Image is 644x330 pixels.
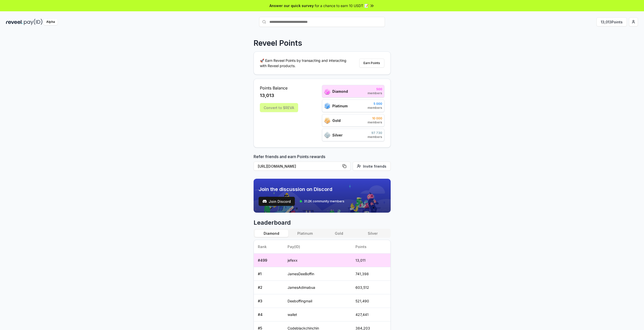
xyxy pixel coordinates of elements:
[260,58,350,68] p: 🚀 Earn Reveel Points by transacting and interacting with Reveel products.
[332,132,343,138] span: Silver
[368,135,382,139] span: members
[363,164,386,169] span: Invite friends
[260,92,274,99] span: 13,013
[254,294,284,308] td: # 3
[356,230,389,237] button: Silver
[351,240,390,254] th: Points
[269,199,291,204] span: Join Discord
[368,116,382,120] span: 10 000
[284,294,351,308] td: Deeboffingmail
[351,254,390,267] td: 13,011
[324,88,330,95] img: ranks_icon
[315,3,369,8] span: for a chance to earn 10 USDT 📝
[368,131,382,135] span: 97 730
[351,308,390,321] td: 427,441
[284,267,351,281] td: JamesDeeBoffin
[351,281,390,294] td: 603,512
[254,154,391,173] div: Refer friends and earn Points rewards
[259,197,295,206] a: testJoin Discord
[255,230,288,237] button: Diamond
[304,199,344,203] span: 31.2K community members
[24,19,43,25] img: pay_id
[284,254,351,267] td: jefexx
[254,162,351,171] button: [URL][DOMAIN_NAME]
[254,308,284,321] td: # 4
[324,132,330,138] img: ranks_icon
[284,281,351,294] td: JamesAdimabua
[322,230,356,237] button: Gold
[259,197,295,206] button: Join Discord
[254,267,284,281] td: # 1
[368,120,382,124] span: members
[284,240,351,254] th: Pay(ID)
[368,106,382,110] span: members
[260,85,298,91] span: Points Balance
[263,199,267,203] img: test
[368,87,382,91] span: 500
[351,267,390,281] td: 741,398
[332,103,348,109] span: Platinum
[332,118,341,123] span: Gold
[269,3,314,8] span: Answer our quick survey
[259,186,344,193] span: Join the discussion on Discord
[332,89,348,94] span: Diamond
[324,117,330,124] img: ranks_icon
[44,19,58,25] div: Alpha
[596,17,627,26] button: 13,013Points
[6,19,23,25] img: reveel_dark
[324,103,330,109] img: ranks_icon
[353,162,391,171] button: Invite friends
[368,102,382,106] span: 5 000
[254,219,391,227] span: Leaderboard
[254,254,284,267] td: # 499
[254,240,284,254] th: Rank
[359,59,384,68] button: Earn Points
[254,179,391,213] img: discord_banner
[254,38,302,48] p: Reveel Points
[254,281,284,294] td: # 2
[351,294,390,308] td: 521,490
[368,91,382,95] span: members
[284,308,351,321] td: wallet
[288,230,322,237] button: Platinum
